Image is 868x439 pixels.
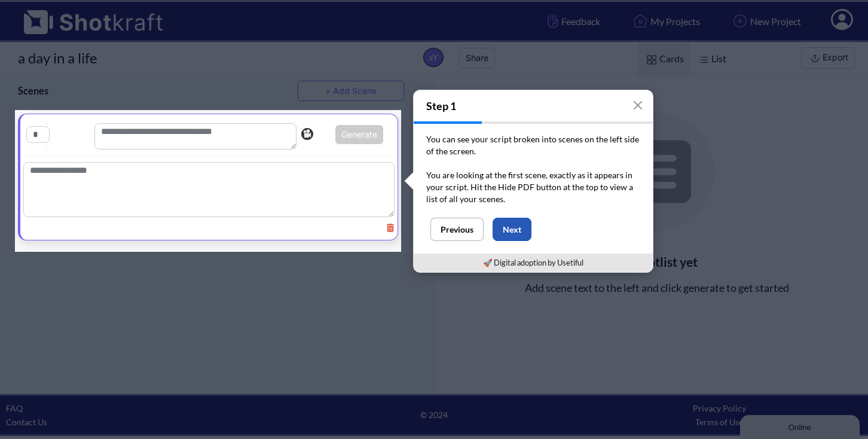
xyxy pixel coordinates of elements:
button: Next [493,218,531,241]
p: You are looking at the first scene, exactly as it appears in your script. Hit the Hide PDF button... [426,169,640,205]
img: Camera Icon [298,125,315,143]
h4: Step 1 [414,90,653,121]
p: You can see your script broken into scenes on the left side of the screen. [426,133,640,169]
div: Online [9,10,111,19]
button: Previous [430,218,484,241]
button: Generate [335,125,383,144]
a: 🚀 Digital adoption by Usetiful [483,258,583,267]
